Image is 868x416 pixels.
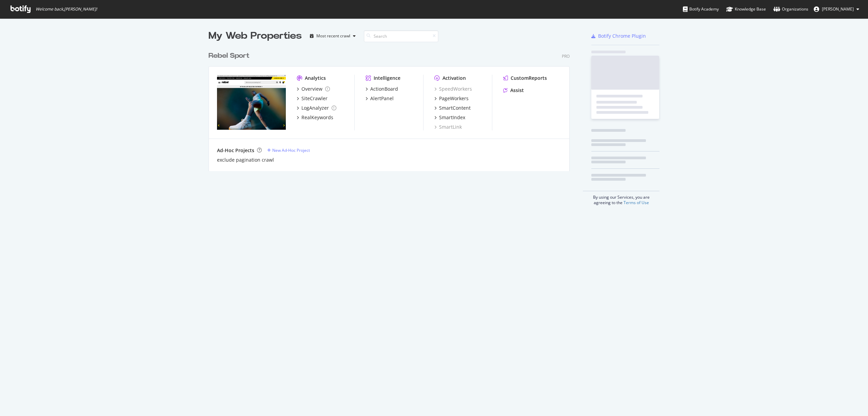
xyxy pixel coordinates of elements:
[297,86,330,92] a: Overview
[808,4,865,15] button: [PERSON_NAME]
[36,6,97,12] span: Welcome back, [PERSON_NAME] !
[434,124,462,130] a: SmartLink
[726,6,766,13] div: Knowledge Base
[267,147,310,153] a: New Ad-Hoc Project
[591,33,646,39] a: Botify Chrome Plugin
[503,75,547,82] a: CustomReports
[316,34,350,38] div: Most recent crawl
[217,75,286,130] img: www.rebelsport.com.au
[209,51,250,61] div: Rebel Sport
[439,105,471,111] div: SmartContent
[583,191,659,205] div: By using our Services, you are agreeing to the
[439,95,469,102] div: PageWorkers
[364,30,438,42] input: Search
[301,114,333,121] div: RealKeywords
[434,95,469,102] a: PageWorkers
[374,75,400,82] div: Intelligence
[624,200,649,205] a: Terms of Use
[307,31,358,41] button: Most recent crawl
[217,157,274,163] a: exclude pagination crawl
[370,95,394,102] div: AlertPanel
[503,87,524,94] a: Assist
[301,95,328,102] div: SiteCrawler
[511,75,547,82] div: CustomReports
[434,86,472,92] a: SpeedWorkers
[822,6,854,12] span: Steph Margerison
[297,105,336,111] a: LogAnalyzer
[297,95,328,102] a: SiteCrawler
[370,86,398,92] div: ActionBoard
[434,114,465,121] a: SmartIndex
[562,53,570,59] div: Pro
[272,147,310,153] div: New Ad-Hoc Project
[773,6,808,13] div: Organizations
[305,75,326,82] div: Analytics
[301,105,329,111] div: LogAnalyzer
[442,75,466,82] div: Activation
[209,51,252,61] a: Rebel Sport
[217,147,254,154] div: Ad-Hoc Projects
[598,33,646,39] div: Botify Chrome Plugin
[510,87,524,94] div: Assist
[209,43,575,171] div: grid
[683,6,719,13] div: Botify Academy
[209,29,302,43] div: My Web Properties
[366,86,398,92] a: ActionBoard
[366,95,394,102] a: AlertPanel
[297,114,333,121] a: RealKeywords
[301,86,322,92] div: Overview
[439,114,465,121] div: SmartIndex
[434,105,471,111] a: SmartContent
